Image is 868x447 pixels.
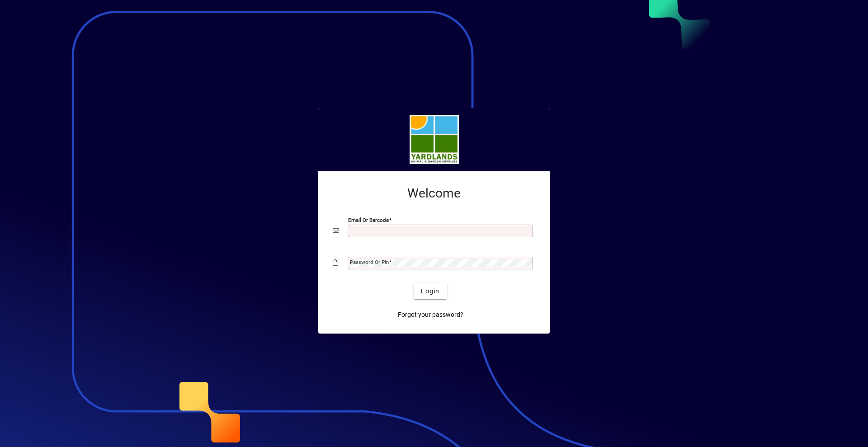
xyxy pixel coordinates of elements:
[333,186,535,201] h2: Welcome
[398,310,463,320] span: Forgot your password?
[421,287,439,296] span: Login
[394,306,467,323] a: Forgot your password?
[414,283,447,299] button: Login
[350,259,389,265] mat-label: Password or Pin
[348,217,389,223] mat-label: Email or Barcode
